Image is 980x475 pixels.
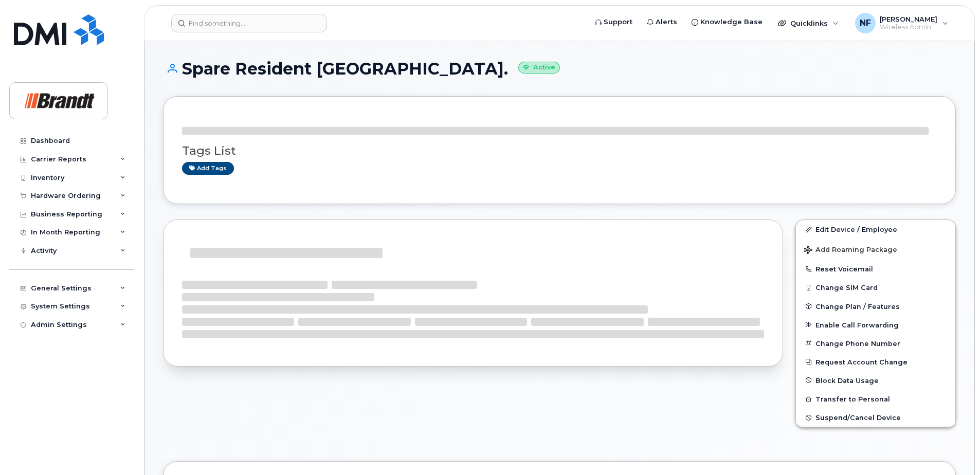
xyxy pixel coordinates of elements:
[796,297,955,316] button: Change Plan / Features
[815,302,900,310] span: Change Plan / Features
[163,60,956,78] h1: Spare Resident [GEOGRAPHIC_DATA].
[796,334,955,353] button: Change Phone Number
[182,144,937,157] h3: Tags List
[518,62,560,74] small: Active
[796,408,955,427] button: Suspend/Cancel Device
[796,260,955,278] button: Reset Voicemail
[815,414,901,422] span: Suspend/Cancel Device
[796,353,955,371] button: Request Account Change
[796,390,955,408] button: Transfer to Personal
[796,239,955,260] button: Add Roaming Package
[796,220,955,239] a: Edit Device / Employee
[796,371,955,390] button: Block Data Usage
[804,246,897,255] span: Add Roaming Package
[796,316,955,334] button: Enable Call Forwarding
[815,321,899,328] span: Enable Call Forwarding
[182,162,234,175] a: Add tags
[796,278,955,297] button: Change SIM Card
